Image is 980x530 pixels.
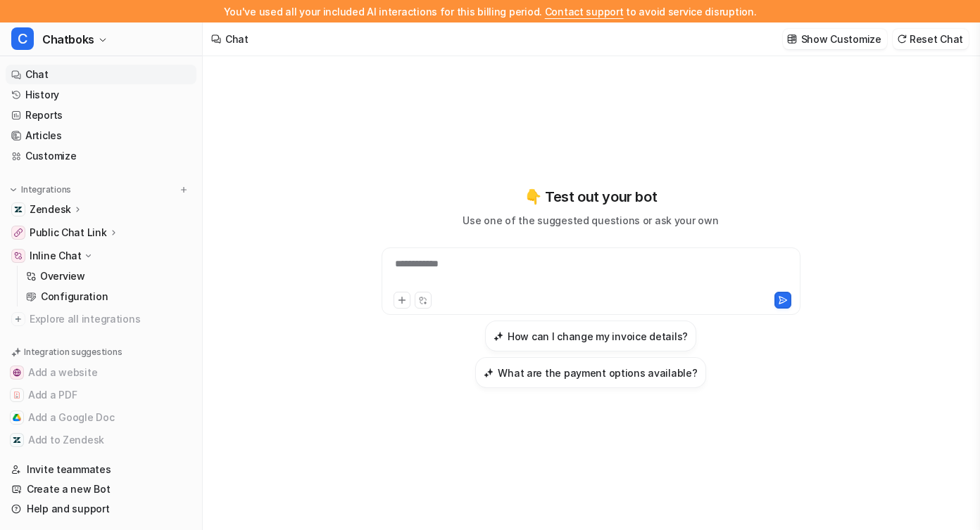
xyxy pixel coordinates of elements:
[20,287,196,306] a: Configuration
[13,368,21,377] img: Add a website
[6,146,196,166] a: Customize
[40,269,85,283] p: Overview
[897,34,907,44] img: reset
[524,186,657,207] p: 👇 Test out your bot
[30,249,82,263] p: Inline Chat
[13,391,21,399] img: Add a PDF
[498,366,697,380] h3: What are the payment options available?
[13,413,21,422] img: Add a Google Doc
[13,436,21,444] img: Add to Zendesk
[179,185,189,195] img: menu_add.svg
[545,6,624,18] span: Contact support
[30,226,107,240] p: Public Chat Link
[787,34,797,44] img: customize
[14,252,23,260] img: Inline Chat
[24,346,122,358] p: Integration suggestions
[463,213,718,228] p: Use one of the suggested questions or ask your own
[475,357,705,388] button: What are the payment options available?What are the payment options available?
[30,308,191,330] span: Explore all integrations
[484,368,494,378] img: What are the payment options available?
[14,205,23,214] img: Zendesk
[494,331,503,342] img: How can I change my invoice details?
[6,384,196,406] button: Add a PDFAdd a PDF
[6,429,196,451] button: Add to ZendeskAdd to Zendesk
[14,228,23,237] img: Public Chat Link
[30,202,71,216] p: Zendesk
[6,361,196,384] button: Add a websiteAdd a website
[6,479,196,499] a: Create a new Bot
[21,184,71,195] p: Integrations
[485,321,696,351] button: How can I change my invoice details?How can I change my invoice details?
[41,290,108,304] p: Configuration
[508,329,688,344] h3: How can I change my invoice details?
[783,29,887,49] button: Show Customize
[6,460,196,479] a: Invite teammates
[6,406,196,429] button: Add a Google DocAdd a Google Doc
[6,183,75,197] button: Integrations
[6,85,196,105] a: History
[8,185,18,195] img: expand menu
[6,65,196,84] a: Chat
[225,32,249,46] div: Chat
[801,32,881,46] p: Show Customize
[893,29,969,49] button: Reset Chat
[6,309,196,329] a: Explore all integrations
[6,499,196,519] a: Help and support
[42,30,94,49] span: Chatboks
[6,126,196,146] a: Articles
[6,105,196,125] a: Reports
[11,312,25,326] img: explore all integrations
[20,266,196,286] a: Overview
[11,27,34,50] span: C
